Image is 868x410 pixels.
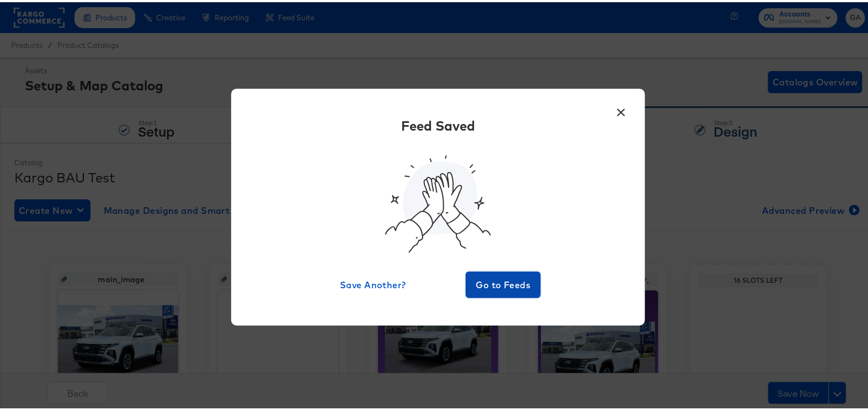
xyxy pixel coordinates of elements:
[470,275,536,290] span: Go to Feeds
[466,269,541,296] button: Go to Feeds
[336,269,411,296] button: Save Another?
[340,275,406,290] span: Save Another?
[401,114,475,133] div: Feed Saved
[611,98,631,117] button: ×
